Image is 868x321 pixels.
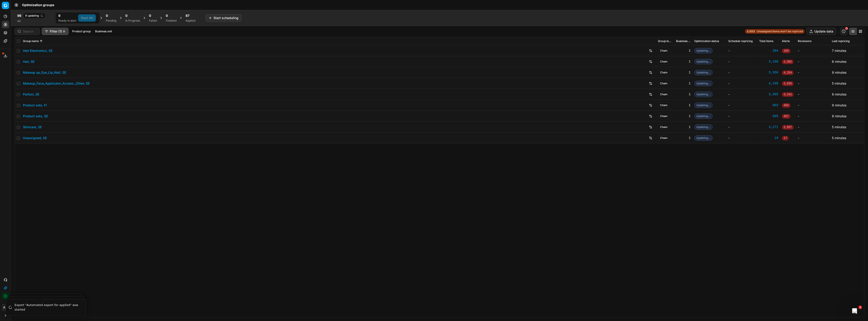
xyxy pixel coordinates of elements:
a: Makeup up_Eye_Lip_Nail, SE [23,70,66,75]
div: Failed [149,19,157,23]
span: Chain [658,135,670,141]
span: Updating... [694,48,713,53]
span: 6 minutes [832,60,846,63]
div: 1 [676,92,691,97]
a: 19 [759,136,778,140]
button: Sorted by Group name ascending [39,39,43,43]
div: 1 [676,81,691,86]
a: Product sets, SE [23,114,48,118]
strong: 3,023 [747,30,755,33]
a: Unassigned, SE [23,136,47,140]
iframe: Intercom live chat [849,306,860,316]
div: 204 [759,48,778,53]
span: Updating... [694,70,713,75]
div: Finished [166,19,176,23]
span: Chain [658,92,670,97]
span: Chain [658,103,670,108]
span: Total items [759,39,773,43]
span: 1,902 [782,60,794,64]
div: Export "Automated export for applied" was started [15,303,81,312]
button: Business unit [93,29,114,34]
button: Product group [70,29,92,34]
span: 4,254 [782,70,794,75]
div: All [17,19,45,23]
td: - [727,67,757,78]
a: 5,958 [759,70,778,75]
td: - [796,89,830,100]
td: - [727,45,757,56]
span: 0 [149,13,151,18]
span: 8 minutes [832,114,846,118]
span: 87 [186,13,189,18]
span: Chain [658,48,670,53]
span: 1 [858,306,862,309]
div: Applied [186,19,195,23]
div: 603 [759,103,778,108]
span: AB [2,304,9,311]
td: - [727,100,757,111]
span: 96 [17,13,21,18]
td: - [796,111,830,122]
td: - [727,122,757,133]
span: Updating... [694,59,713,64]
span: Chain [658,59,670,64]
button: Filter (1) [42,28,69,35]
div: In Progress [125,19,140,23]
div: Ready to start [58,19,76,23]
span: Updating... [694,103,713,108]
span: 5 minutes [832,125,846,129]
td: - [727,111,757,122]
span: Updating... [694,124,713,130]
span: Last repricing [832,39,850,43]
div: 1 [676,48,691,53]
span: Chain [658,124,670,130]
span: 9 [58,13,60,18]
a: 3,905 [759,92,778,97]
div: Pending [106,19,116,23]
span: 9 updating [23,13,45,18]
td: - [796,78,830,89]
span: Business unit [676,39,691,43]
td: - [796,122,830,133]
td: - [727,56,757,67]
span: Reviewers [798,39,811,43]
span: 0 [125,13,127,18]
div: 1 [676,125,691,129]
span: 7 minutes [832,49,846,53]
td: - [727,78,757,89]
button: Start All [78,14,96,22]
td: - [796,133,830,143]
span: 17 [782,136,789,140]
td: - [796,45,830,56]
td: - [727,133,757,143]
div: 1 [676,103,691,108]
a: 3,023Unassigned items won't be repriced [745,29,805,34]
a: 4,271 [759,125,778,129]
button: Update data [806,28,836,35]
span: Chain [658,70,670,75]
span: 5 minutes [832,136,846,140]
span: Schedule repricing [728,39,753,43]
span: 5 minutes [832,81,846,85]
td: - [796,100,830,111]
span: Group level [658,39,672,43]
div: 4,106 [759,81,778,86]
div: 1 [676,114,691,118]
div: 1 [676,136,691,140]
span: 493 [782,103,791,108]
span: Unassigned items won't be repriced [757,30,803,33]
a: Hair Electronics, SE [23,48,52,53]
a: Parfum, SE [23,92,39,97]
a: Hair, SE [23,59,35,64]
span: Group name [23,39,39,43]
a: Skincare, SE [23,125,42,129]
a: 3,160 [759,59,778,64]
div: 1 [676,59,691,64]
a: 605 [759,114,778,118]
